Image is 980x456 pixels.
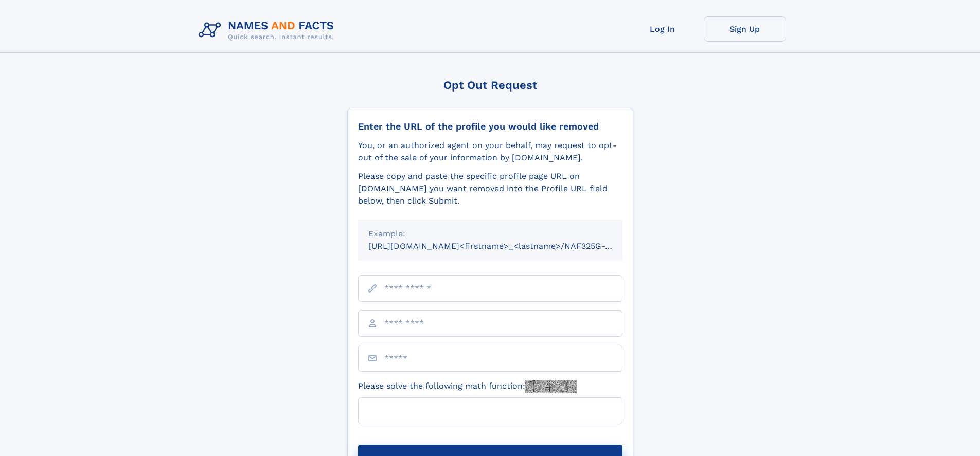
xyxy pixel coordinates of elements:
[194,16,343,44] img: Logo Names and Facts
[358,139,622,164] div: You, or an authorized agent on your behalf, may request to opt-out of the sale of your informatio...
[347,79,633,92] div: Opt Out Request
[704,16,786,42] a: Sign Up
[358,380,577,393] label: Please solve the following math function:
[621,16,704,42] a: Log In
[368,241,642,251] small: [URL][DOMAIN_NAME]<firstname>_<lastname>/NAF325G-xxxxxxxx
[358,121,622,132] div: Enter the URL of the profile you would like removed
[358,170,622,207] div: Please copy and paste the specific profile page URL on [DOMAIN_NAME] you want removed into the Pr...
[368,228,612,240] div: Example:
